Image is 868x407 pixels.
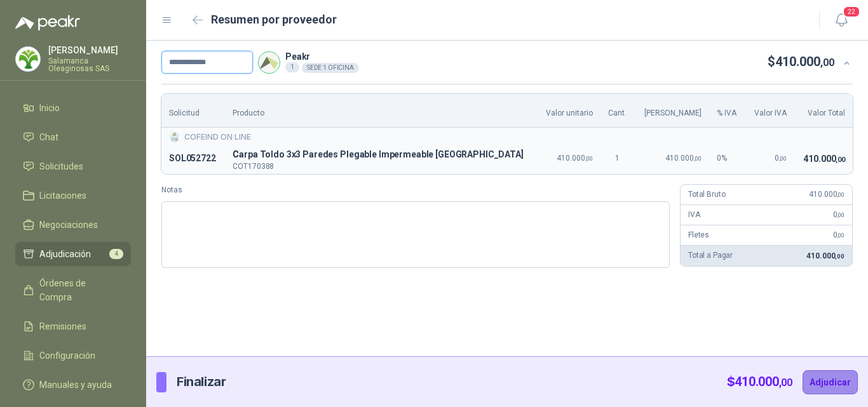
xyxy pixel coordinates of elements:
a: Remisiones [15,314,131,338]
span: ,00 [820,57,834,69]
span: Chat [39,130,58,144]
p: Salamanca Oleaginosas SAS [48,57,131,72]
th: Valor IVA [745,94,794,128]
span: Adjudicación [39,247,91,261]
span: ,00 [694,155,702,162]
img: Company Logo [169,132,179,142]
a: Inicio [15,96,131,120]
a: Configuración [15,344,131,368]
label: Notas [161,184,670,196]
span: 410.000 [735,374,792,389]
img: Company Logo [259,52,280,73]
span: Órdenes de Compra [39,276,119,304]
p: IVA [688,209,700,221]
p: $ [727,372,792,392]
div: 1 [285,62,299,72]
p: SOL052722 [169,151,217,166]
span: ,00 [779,377,792,389]
span: 0 [775,154,787,163]
th: Cant. [600,94,635,128]
a: Negociaciones [15,213,131,237]
p: [PERSON_NAME] [48,46,131,55]
span: Remisiones [39,319,86,333]
span: 410.000 [557,154,593,163]
span: Solicitudes [39,159,83,173]
span: Manuales y ayuda [39,378,112,392]
p: COT170388 [233,163,529,170]
button: Adjudicar [803,370,858,394]
img: Company Logo [16,47,40,71]
span: Licitaciones [39,189,86,203]
p: $ [768,52,834,72]
span: ,00 [779,155,787,162]
th: Producto [225,94,536,128]
a: Solicitudes [15,154,131,178]
p: Total a Pagar [688,250,733,262]
img: Logo peakr [15,15,80,30]
th: % IVA [709,94,745,128]
span: Negociaciones [39,218,98,232]
span: 0 [833,230,844,239]
span: ,00 [585,155,593,162]
span: ,00 [836,156,845,164]
p: Finalizar [177,372,226,392]
span: Inicio [39,101,60,115]
th: Valor unitario [536,94,600,128]
a: Adjudicación4 [15,242,131,266]
div: COFEIND ON LINE [169,131,845,143]
p: Peakr [285,52,359,61]
span: 410.000 [806,251,844,260]
button: 22 [830,9,853,32]
p: C [233,147,529,163]
span: 22 [843,6,860,18]
span: 410.000 [665,154,702,163]
span: Carpa Toldo 3x3 Paredes Plegable Impermeable [GEOGRAPHIC_DATA] [233,147,529,163]
span: ,00 [837,232,844,239]
span: ,00 [837,211,844,218]
h2: Resumen por proveedor [211,11,337,29]
div: SEDE 1 OFICINA [302,63,359,73]
td: 0 % [709,143,745,174]
th: [PERSON_NAME] [635,94,709,128]
a: Chat [15,125,131,149]
span: Configuración [39,349,95,363]
span: 410.000 [809,190,844,199]
th: Valor Total [794,94,853,128]
a: Órdenes de Compra [15,271,131,309]
p: Total Bruto [688,189,725,201]
p: Fletes [688,229,709,241]
span: 410.000 [775,54,834,69]
span: 0 [833,210,844,219]
th: Solicitud [161,94,225,128]
a: Licitaciones [15,183,131,208]
td: 1 [600,143,635,174]
span: ,00 [837,191,844,198]
span: ,00 [835,253,844,260]
span: 4 [109,249,123,259]
span: 410.000 [803,154,845,164]
a: Manuales y ayuda [15,373,131,397]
